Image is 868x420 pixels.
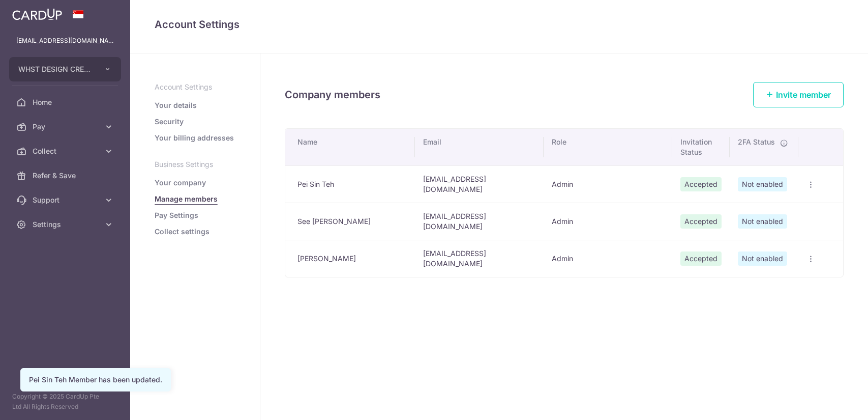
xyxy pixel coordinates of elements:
td: Pei Sin Teh [285,165,415,203]
span: Invite member [776,90,831,100]
span: Not enabled [738,177,787,191]
span: Accepted [680,251,722,266]
th: 2FA Status [730,129,798,165]
span: Settings [33,219,100,230]
p: Business Settings [155,159,235,170]
iframe: Opens a widget where you can find more information [803,389,858,415]
img: CardUp [12,8,62,20]
a: Manage members [155,194,218,204]
td: Admin [544,165,672,203]
span: Collect [33,146,100,156]
p: [EMAIL_ADDRESS][DOMAIN_NAME] [16,36,114,46]
h4: Account Settings [155,16,844,33]
th: Invitation Status [672,129,730,165]
span: Refer & Save [33,171,100,181]
p: Account Settings [155,82,235,92]
span: Not enabled [738,214,787,229]
a: Your details [155,100,197,110]
td: Admin [544,203,672,240]
td: See [PERSON_NAME] [285,203,415,240]
span: Accepted [680,214,722,229]
span: Accepted [680,177,722,191]
td: Admin [544,240,672,277]
th: Role [544,129,672,165]
button: WHST DESIGN CREATIVE PTE. LTD. [9,57,121,81]
span: Pay [33,122,100,132]
div: Pei Sin Teh Member has been updated. [29,375,162,385]
td: [EMAIL_ADDRESS][DOMAIN_NAME] [415,240,544,277]
a: Pay Settings [155,210,198,220]
h4: Company members [285,87,380,103]
td: [EMAIL_ADDRESS][DOMAIN_NAME] [415,203,544,240]
span: Not enabled [738,251,787,266]
a: Collect settings [155,227,209,237]
a: Invite member [753,82,844,107]
span: Home [33,97,100,107]
span: Support [33,195,100,205]
th: Name [285,129,415,165]
a: Security [155,117,184,127]
a: Your billing addresses [155,133,234,143]
span: WHST DESIGN CREATIVE PTE. LTD. [18,64,94,74]
td: [PERSON_NAME] [285,240,415,277]
th: Email [415,129,544,165]
td: [EMAIL_ADDRESS][DOMAIN_NAME] [415,165,544,203]
a: Your company [155,178,206,188]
